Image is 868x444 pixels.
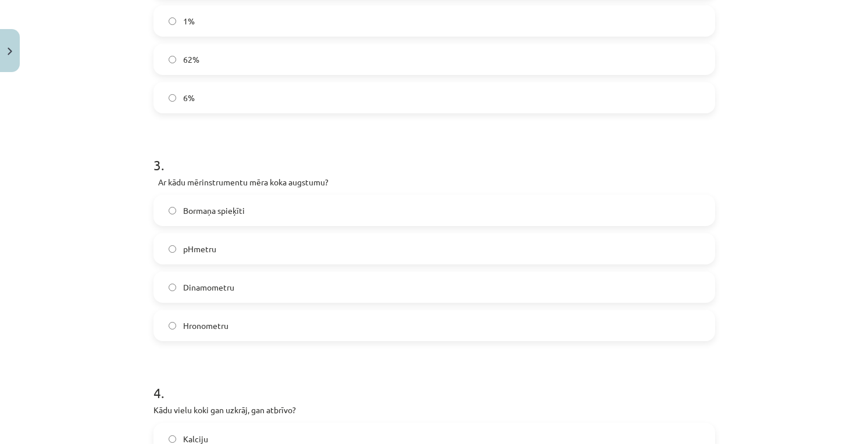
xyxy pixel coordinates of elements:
h1: 3 . [153,137,715,173]
p: Kādu vielu koki gan uzkrāj, gan atbrīvo? [153,404,715,416]
img: icon-close-lesson-0947bae3869378f0d4975bcd49f059093ad1ed9edebbc8119c70593378902aed.svg [8,48,12,55]
span: 6% [183,92,195,104]
p: Ar kādu mērinstrumentu mēra koka augstumu? [158,176,715,188]
input: Hronometru [169,322,176,330]
span: Hronometru [183,320,228,332]
h1: 4 . [153,364,715,400]
span: 1% [183,15,195,27]
input: Kalciju [169,435,176,443]
input: 62% [169,56,176,63]
input: Dinamometru [169,284,176,291]
input: Bormaņa spieķīti [169,207,176,214]
span: pHmetru [183,243,216,255]
span: Dinamometru [183,281,234,293]
input: 6% [169,94,176,102]
span: Bormaņa spieķīti [183,205,245,217]
span: 62% [183,53,199,66]
input: 1% [169,17,176,25]
input: pHmetru [169,245,176,253]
